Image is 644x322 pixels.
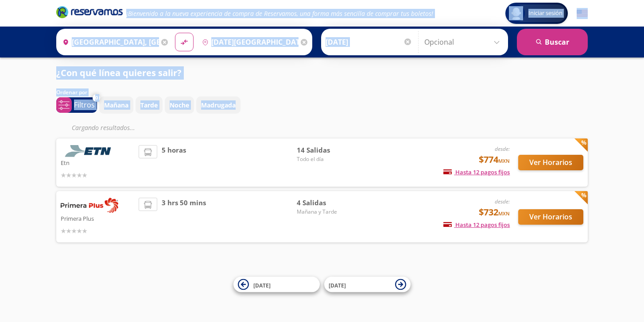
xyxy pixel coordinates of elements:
[233,277,320,292] button: [DATE]
[498,157,510,164] small: MXN
[59,31,159,53] input: Buscar Origen
[95,94,98,102] span: 0
[56,88,87,96] p: Ordenar por
[443,221,510,229] span: Hasta 12 pagos fijos
[326,31,412,53] input: Elegir Fecha
[201,100,236,110] p: Madrugada
[99,96,133,114] button: Mañana
[74,100,95,110] p: Filtros
[329,281,346,289] span: [DATE]
[443,168,510,176] span: Hasta 12 pagos fijos
[297,155,359,163] span: Todo el día
[198,31,299,53] input: Buscar Destino
[170,100,189,110] p: Noche
[297,145,359,155] span: 14 Salidas
[577,8,588,19] button: English
[140,100,158,110] p: Tarde
[56,5,123,21] a: Brand Logo
[253,281,271,289] span: [DATE]
[424,31,504,53] input: Opcional
[56,5,123,19] i: Brand Logo
[518,209,583,225] button: Ver Horarios
[61,213,134,223] p: Primera Plus
[297,208,359,216] span: Mañana y Tarde
[297,198,359,208] span: 4 Salidas
[165,96,194,114] button: Noche
[495,198,510,205] em: desde:
[498,210,510,217] small: MXN
[61,157,134,168] p: Etn
[72,123,135,132] em: Cargando resultados ...
[324,277,411,292] button: [DATE]
[518,155,583,170] button: Ver Horarios
[56,97,97,113] button: 0Filtros
[196,96,241,114] button: Madrugada
[162,145,186,180] span: 5 horas
[61,198,118,213] img: Primera Plus
[525,9,566,18] span: Iniciar sesión
[104,100,128,110] p: Mañana
[126,9,433,18] em: ¡Bienvenido a la nueva experiencia de compra de Reservamos, una forma más sencilla de comprar tus...
[61,145,118,157] img: Etn
[495,145,510,153] em: desde:
[479,153,510,166] span: $774
[56,66,182,80] p: ¿Con qué línea quieres salir?
[162,198,206,236] span: 3 hrs 50 mins
[517,29,588,55] button: Buscar
[136,96,163,114] button: Tarde
[479,206,510,219] span: $732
